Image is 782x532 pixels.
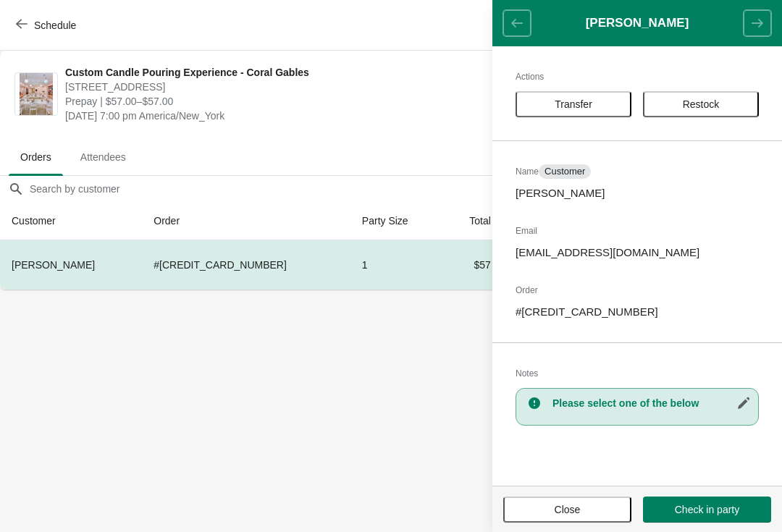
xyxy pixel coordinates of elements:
img: Custom Candle Pouring Experience - Coral Gables [20,73,54,115]
p: [EMAIL_ADDRESS][DOMAIN_NAME] [516,245,759,260]
td: # [CREDIT_CARD_NUMBER] [142,240,350,290]
h2: Email [516,224,759,238]
h3: Please select one of the below [552,396,751,410]
h2: Notes [516,366,759,381]
span: Attendees [69,144,138,170]
th: Party Size [350,202,443,240]
button: Close [503,497,631,523]
span: [STREET_ADDRESS] [65,80,503,94]
h2: Name [516,164,759,179]
span: Prepay | $57.00–$57.00 [65,94,503,109]
span: Close [555,504,581,515]
span: [DATE] 7:00 pm America/New_York [65,109,503,123]
span: Transfer [555,98,592,110]
th: Total [443,202,503,240]
span: Check in party [675,504,739,515]
button: Transfer [516,91,631,117]
th: Order [142,202,350,240]
p: # [CREDIT_CARD_NUMBER] [516,305,759,319]
td: 1 [350,240,443,290]
button: Check in party [643,497,771,523]
span: Restock [683,98,720,110]
h2: Order [516,283,759,297]
input: Search by customer [29,176,782,202]
span: Custom Candle Pouring Experience - Coral Gables [65,65,503,80]
p: [PERSON_NAME] [516,186,759,200]
span: Schedule [34,20,76,31]
h1: [PERSON_NAME] [531,16,744,30]
span: Orders [9,144,63,170]
span: [PERSON_NAME] [12,259,95,271]
td: $57 [443,240,503,290]
button: Schedule [7,12,88,38]
button: Restock [643,91,759,117]
h2: Actions [516,69,759,84]
span: Customer [545,166,585,177]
